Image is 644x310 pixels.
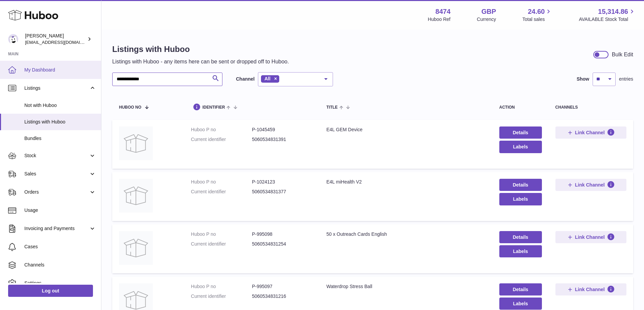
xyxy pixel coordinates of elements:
span: Link Channel [575,234,605,240]
span: Huboo no [119,105,141,110]
dd: 5060534831391 [252,136,313,143]
span: title [326,105,337,110]
span: Stock [24,152,89,159]
dt: Huboo P no [191,179,252,185]
button: Link Channel [555,283,626,295]
span: 24.60 [528,7,545,16]
span: Cases [24,244,96,250]
span: Listings [24,85,89,91]
p: Listings with Huboo - any items here can be sent or dropped off to Huboo. [112,58,289,65]
span: identifier [202,105,225,110]
a: Details [499,126,542,139]
span: Not with Huboo [24,102,96,109]
strong: GBP [481,7,496,16]
strong: 8474 [435,7,451,16]
div: 50 x Outreach Cards English [326,231,485,237]
dd: 5060534831254 [252,241,313,247]
span: Listings with Huboo [24,119,96,125]
div: Waterdrop Stress Ball [326,283,485,290]
label: Channel [236,76,255,82]
span: Link Channel [575,130,605,136]
dd: P-995098 [252,231,313,237]
label: Show [577,76,589,82]
dt: Current identifier [191,136,252,143]
button: Labels [499,298,542,310]
span: AVAILABLE Stock Total [579,16,636,23]
span: Usage [24,207,96,214]
a: Details [499,283,542,295]
div: Bulk Edit [612,51,633,58]
img: 50 x Outreach Cards English [119,231,153,265]
dt: Huboo P no [191,126,252,133]
span: Link Channel [575,182,605,188]
dd: P-1024123 [252,179,313,185]
button: Link Channel [555,179,626,191]
div: Huboo Ref [428,16,451,23]
span: All [264,76,270,81]
dt: Huboo P no [191,283,252,290]
div: action [499,105,542,110]
button: Labels [499,141,542,153]
a: 15,314.86 AVAILABLE Stock Total [579,7,636,23]
img: internalAdmin-8474@internal.huboo.com [8,34,18,44]
div: E4L miHealth V2 [326,179,485,185]
button: Labels [499,193,542,205]
span: Bundles [24,135,96,142]
span: 15,314.86 [598,7,628,16]
div: Currency [477,16,496,23]
span: Total sales [522,16,552,23]
a: 24.60 Total sales [522,7,552,23]
dt: Current identifier [191,189,252,195]
div: channels [555,105,626,110]
dt: Current identifier [191,241,252,247]
span: My Dashboard [24,67,96,73]
img: E4L GEM Device [119,126,153,160]
span: Settings [24,280,96,286]
span: [EMAIL_ADDRESS][DOMAIN_NAME] [25,39,99,45]
div: E4L GEM Device [326,126,485,133]
button: Link Channel [555,126,626,139]
a: Log out [8,285,93,297]
a: Details [499,179,542,191]
span: entries [619,76,633,82]
h1: Listings with Huboo [112,44,289,55]
dt: Huboo P no [191,231,252,237]
span: Channels [24,262,96,268]
span: Invoicing and Payments [24,225,89,232]
dd: P-1045459 [252,126,313,133]
span: Orders [24,189,89,195]
a: Details [499,231,542,243]
img: E4L miHealth V2 [119,179,153,213]
div: [PERSON_NAME] [25,33,86,46]
span: Sales [24,171,89,177]
span: Link Channel [575,286,605,292]
dd: P-995097 [252,283,313,290]
button: Labels [499,245,542,257]
dd: 5060534831377 [252,189,313,195]
dd: 5060534831216 [252,293,313,300]
button: Link Channel [555,231,626,243]
dt: Current identifier [191,293,252,300]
